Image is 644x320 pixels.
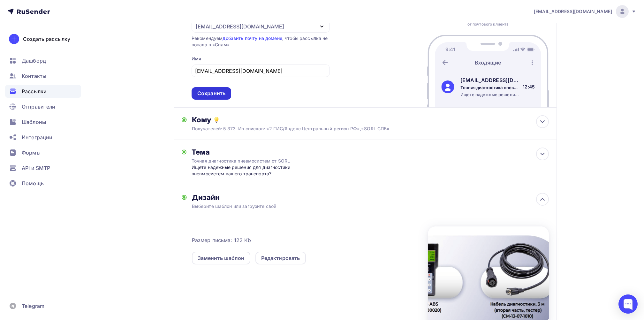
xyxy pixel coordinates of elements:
div: [EMAIL_ADDRESS][DOMAIN_NAME] [196,23,284,30]
div: Кому [192,115,549,124]
span: API и SMTP [22,164,50,172]
div: Редактировать [261,254,300,262]
div: Тема [192,148,318,156]
span: Помощь [22,179,44,187]
div: Создать рассылку [23,35,70,43]
span: Рассылки [22,88,47,95]
a: Шаблоны [5,116,81,128]
a: Рассылки [5,85,81,98]
div: Ищете надежные решения для диагностики пневмосистем вашего транспорта? [192,164,318,177]
span: Размер письма: 122 Kb [192,236,251,244]
span: Интеграции [22,133,52,141]
div: Выберите шаблон или загрузите свой [192,203,513,210]
span: [EMAIL_ADDRESS][DOMAIN_NAME] [534,8,612,15]
a: добавить почту на домене [223,35,282,41]
div: Рекомендуем , чтобы рассылка не попала в «Спам» [192,35,330,48]
div: [EMAIL_ADDRESS][DOMAIN_NAME] [460,76,520,84]
span: Шаблоны [22,118,46,126]
span: Формы [22,149,41,156]
div: Точная диагностика пневмосистем от SORL [460,85,520,90]
div: 12:45 [523,84,535,90]
button: [EMAIL_ADDRESS][DOMAIN_NAME] [192,20,330,33]
span: Контакты [22,72,46,80]
span: Дашборд [22,57,46,65]
div: Имя [192,56,201,62]
span: Отправители [22,103,56,110]
a: Отправители [5,100,81,113]
a: Контакты [5,70,81,82]
a: Дашборд [5,54,81,67]
div: Заменить шаблон [198,254,245,262]
div: Ищете надежные решения для диагностики пневмосистем вашего транспорта? [460,92,520,97]
span: Telegram [22,302,44,310]
a: Формы [5,146,81,159]
div: Получателей: 5 373. Из списков: «2 ГИС/Яндекс Центральный регион РФ»,«SORL СПБ». [192,126,513,132]
div: Точная диагностика пневмосистем от SORL [192,158,305,164]
div: Дизайн [192,193,549,202]
div: Сохранить [197,90,225,97]
a: [EMAIL_ADDRESS][DOMAIN_NAME] [534,5,636,18]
